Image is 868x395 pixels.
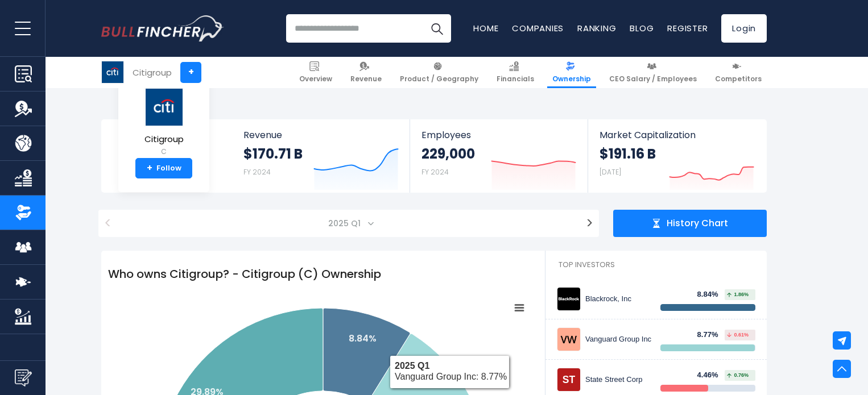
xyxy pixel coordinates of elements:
[143,88,184,159] a: Citigroup C
[415,373,443,386] text: 8.77%
[421,145,475,163] strong: 229,000
[604,57,702,88] a: CEO Salary / Employees
[243,130,399,140] span: Revenue
[133,66,172,79] div: Citigroup
[512,22,564,34] a: Companies
[101,15,224,41] img: Bullfincher logo
[101,259,545,289] h1: Who owns Citigroup? - Citigroup (C) Ownership
[547,57,596,88] a: Ownership
[423,14,451,43] button: Search
[299,74,332,84] span: Overview
[697,290,725,300] div: 8.84%
[697,330,725,340] div: 8.77%
[144,88,184,126] img: C logo
[147,163,152,173] strong: +
[324,215,367,231] span: 2025 Q1
[101,15,224,41] a: Go to homepage
[473,22,498,34] a: Home
[609,74,697,84] span: CEO Salary / Employees
[652,219,661,228] img: history chart
[600,145,656,163] strong: $191.16 B
[421,130,576,140] span: Employees
[135,158,192,178] a: +Follow
[727,332,749,338] span: 0.61%
[144,135,184,144] span: Citigroup
[123,210,574,237] span: 2025 Q1
[630,22,654,34] a: Blog
[144,147,184,157] small: C
[585,375,652,385] div: State Street Corp
[243,145,303,163] strong: $170.71 B
[727,373,749,378] span: 0.76%
[697,371,725,380] div: 4.46%
[600,130,754,140] span: Market Capitalization
[180,62,201,83] a: +
[710,57,767,88] a: Competitors
[580,210,599,237] button: >
[349,332,377,345] text: 8.84%
[491,57,539,88] a: Financials
[98,210,117,237] button: <
[552,74,591,84] span: Ownership
[585,294,652,304] div: Blackrock, Inc
[727,292,749,297] span: 1.86%
[585,335,652,344] div: Vanguard Group Inc
[350,74,382,84] span: Revenue
[102,61,123,83] img: C logo
[421,167,449,177] small: FY 2024
[497,74,534,84] span: Financials
[294,57,337,88] a: Overview
[667,22,708,34] a: Register
[545,251,767,279] h2: Top Investors
[410,119,587,193] a: Employees 229,000 FY 2024
[588,119,766,193] a: Market Capitalization $191.16 B [DATE]
[232,119,410,193] a: Revenue $170.71 B FY 2024
[243,167,271,177] small: FY 2024
[721,14,767,43] a: Login
[345,57,387,88] a: Revenue
[577,22,616,34] a: Ranking
[667,218,728,230] span: History Chart
[400,74,478,84] span: Product / Geography
[600,167,621,177] small: [DATE]
[15,204,32,221] img: Ownership
[715,74,762,84] span: Competitors
[395,57,483,88] a: Product / Geography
